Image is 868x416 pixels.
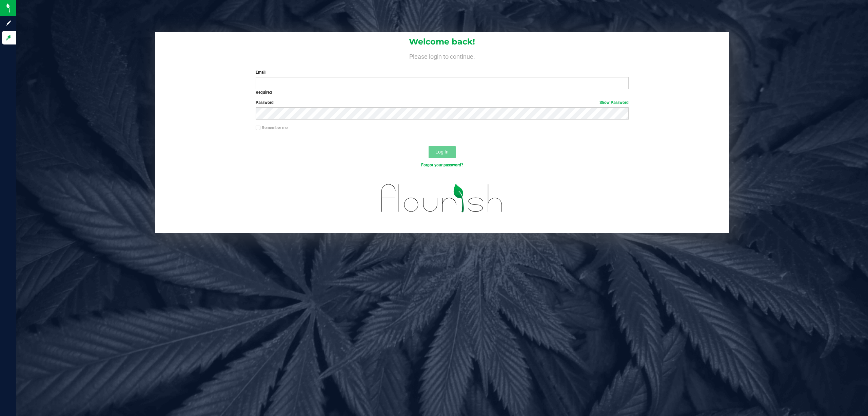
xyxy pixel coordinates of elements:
inline-svg: Sign up [5,20,12,26]
label: Remember me [256,125,288,131]
button: Log In [429,146,456,158]
h1: Welcome back! [155,37,730,46]
img: flourish_logo.svg [370,175,514,221]
span: Password [256,100,274,105]
inline-svg: Log in [5,34,12,41]
a: Forgot your password? [421,163,463,167]
input: Remember me [256,126,260,130]
a: Show Password [599,100,629,105]
span: Log In [435,149,449,155]
strong: Required [256,90,272,95]
label: Email [256,69,629,75]
h4: Please login to continue. [155,52,730,60]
